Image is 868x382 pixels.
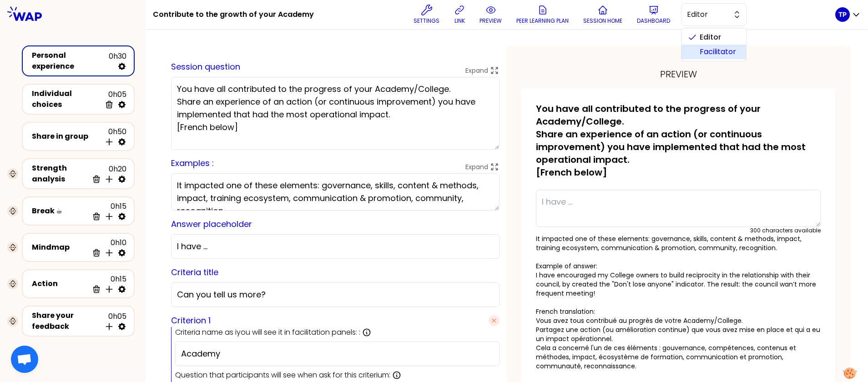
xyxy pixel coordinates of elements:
p: Expand [465,162,488,171]
ul: Editor [681,28,747,61]
span: Facilitator [700,46,739,57]
div: 300 characters available [750,227,821,234]
textarea: You have all contributed to the progress of your Academy/College. Share an experience of an actio... [171,77,500,150]
div: Break ☕ [32,206,88,216]
label: Criteria title [171,266,218,278]
input: Ex: Experience [181,347,494,360]
label: Examples : [171,157,214,169]
a: Ouvrir le chat [11,346,38,373]
span: Editor [687,9,728,20]
label: Criterion 1 [171,314,211,327]
p: Dashboard [637,17,670,25]
div: 0h30 [109,51,126,71]
p: Criteria name as iyou will see it in facilitation panels: : [175,327,360,338]
p: link [454,17,465,25]
div: Personal experience [32,50,109,72]
div: Share in group [32,131,101,142]
button: Settings [410,1,443,28]
button: Peer learning plan [513,1,572,28]
p: TP [838,10,847,19]
div: 0h10 [88,237,126,257]
button: TP [835,7,861,22]
div: 0h05 [101,311,126,331]
button: link [450,1,469,28]
button: Dashboard [633,1,674,28]
span: Editor [700,32,739,43]
p: It impacted one of these elements: governance, skills, content & methods, impact, training ecosys... [536,234,821,371]
div: Strength analysis [32,163,88,185]
p: Settings [414,17,439,25]
div: preview [521,68,835,80]
p: Peer learning plan [516,17,569,25]
div: 0h05 [101,89,126,109]
p: You have all contributed to the progress of your Academy/College. Share an experience of an actio... [536,102,821,179]
button: Session home [580,1,626,28]
div: 0h15 [88,274,126,294]
p: Expand [465,66,488,75]
div: Mindmap [32,242,88,253]
div: 0h50 [101,126,126,146]
div: 0h15 [88,201,126,221]
p: preview [479,17,502,25]
div: Share your feedback [32,310,101,332]
button: preview [476,1,505,28]
div: Individual choices [32,88,101,110]
div: 0h20 [88,164,126,184]
textarea: It impacted one of these elements: governance, skills, content & methods, impact, training ecosys... [171,173,500,211]
button: Editor [681,3,747,26]
label: Answer placeholder [171,218,252,230]
p: Session home [583,17,622,25]
label: Session question [171,61,240,72]
p: Question that participants will see when ask for this criterium: [175,370,390,381]
div: Action [32,278,88,289]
